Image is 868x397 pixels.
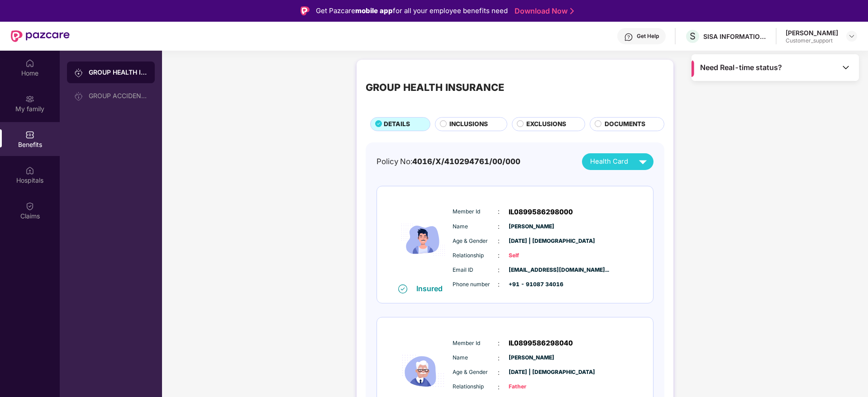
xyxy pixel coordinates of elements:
span: 4016/X/410294761/00/000 [412,157,520,166]
img: Toggle Icon [841,63,850,72]
span: INCLUSIONS [449,119,488,129]
span: : [498,338,500,348]
span: Member Id [453,339,498,348]
img: Logo [300,6,310,15]
img: svg+xml;base64,PHN2ZyBpZD0iRHJvcGRvd24tMzJ4MzIiIHhtbG5zPSJodHRwOi8vd3d3LnczLm9yZy8yMDAwL3N2ZyIgd2... [848,33,855,40]
img: svg+xml;base64,PHN2ZyBpZD0iSG9zcGl0YWxzIiB4bWxucz0iaHR0cDovL3d3dy53My5vcmcvMjAwMC9zdmciIHdpZHRoPS... [25,166,34,175]
img: svg+xml;base64,PHN2ZyBpZD0iSG9tZSIgeG1sbnM9Imh0dHA6Ly93d3cudzMub3JnLzIwMDAvc3ZnIiB3aWR0aD0iMjAiIG... [25,59,34,68]
span: Self [509,251,554,260]
span: Relationship [453,251,498,260]
div: Get Pazcare for all your employee benefits need [316,5,508,16]
span: : [498,368,500,378]
span: Need Real-time status? [700,63,782,72]
span: S [690,31,696,42]
span: Phone number [453,280,498,289]
span: DOCUMENTS [605,119,645,129]
img: svg+xml;base64,PHN2ZyB3aWR0aD0iMjAiIGhlaWdodD0iMjAiIHZpZXdCb3g9IjAgMCAyMCAyMCIgZmlsbD0ibm9uZSIgeG... [25,95,34,104]
img: svg+xml;base64,PHN2ZyBpZD0iQ2xhaW0iIHhtbG5zPSJodHRwOi8vd3d3LnczLm9yZy8yMDAwL3N2ZyIgd2lkdGg9IjIwIi... [25,202,34,211]
span: [DATE] | [DEMOGRAPHIC_DATA] [509,237,554,246]
div: GROUP HEALTH INSURANCE [89,68,148,77]
span: +91 - 91087 34016 [509,280,554,289]
div: [PERSON_NAME] [786,28,838,37]
div: Get Help [637,33,659,40]
img: Stroke [570,6,574,16]
span: Relationship [453,383,498,391]
img: svg+xml;base64,PHN2ZyB4bWxucz0iaHR0cDovL3d3dy53My5vcmcvMjAwMC9zdmciIHZpZXdCb3g9IjAgMCAyNCAyNCIgd2... [635,154,651,170]
span: : [498,265,500,275]
span: : [498,353,500,363]
span: : [498,250,500,260]
img: icon [396,196,450,284]
span: [PERSON_NAME] [509,354,554,362]
button: Health Card [582,153,653,170]
img: svg+xml;base64,PHN2ZyBpZD0iQmVuZWZpdHMiIHhtbG5zPSJodHRwOi8vd3d3LnczLm9yZy8yMDAwL3N2ZyIgd2lkdGg9Ij... [25,130,34,139]
span: : [498,382,500,392]
span: DETAILS [384,119,410,129]
span: Age & Gender [453,368,498,377]
img: New Pazcare Logo [11,30,70,42]
span: Member Id [453,208,498,216]
img: svg+xml;base64,PHN2ZyB3aWR0aD0iMjAiIGhlaWdodD0iMjAiIHZpZXdCb3g9IjAgMCAyMCAyMCIgZmlsbD0ibm9uZSIgeG... [74,68,83,77]
span: [PERSON_NAME] [509,222,554,231]
span: IL0899586298040 [509,338,573,349]
span: IL0899586298000 [509,207,573,217]
span: [EMAIL_ADDRESS][DOMAIN_NAME]... [509,266,554,274]
div: GROUP HEALTH INSURANCE [366,80,504,95]
div: Insured [416,284,448,293]
div: Customer_support [786,37,838,44]
div: SISA INFORMATION SECURITY PVT LTD [703,32,767,41]
span: Father [509,383,554,391]
strong: mobile app [355,6,393,15]
span: Name [453,222,498,231]
span: Name [453,354,498,362]
div: GROUP ACCIDENTAL INSURANCE [89,92,148,99]
a: Download Now [515,6,571,16]
span: [DATE] | [DEMOGRAPHIC_DATA] [509,368,554,377]
img: svg+xml;base64,PHN2ZyBpZD0iSGVscC0zMngzMiIgeG1sbnM9Imh0dHA6Ly93d3cudzMub3JnLzIwMDAvc3ZnIiB3aWR0aD... [624,33,633,42]
span: EXCLUSIONS [526,119,566,129]
div: Policy No: [377,156,520,167]
span: : [498,279,500,289]
span: : [498,236,500,246]
span: : [498,222,500,232]
span: Health Card [590,156,628,167]
span: : [498,207,500,217]
span: Email ID [453,266,498,274]
span: Age & Gender [453,237,498,246]
img: svg+xml;base64,PHN2ZyB4bWxucz0iaHR0cDovL3d3dy53My5vcmcvMjAwMC9zdmciIHdpZHRoPSIxNiIgaGVpZ2h0PSIxNi... [398,284,407,293]
img: svg+xml;base64,PHN2ZyB3aWR0aD0iMjAiIGhlaWdodD0iMjAiIHZpZXdCb3g9IjAgMCAyMCAyMCIgZmlsbD0ibm9uZSIgeG... [74,92,83,101]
